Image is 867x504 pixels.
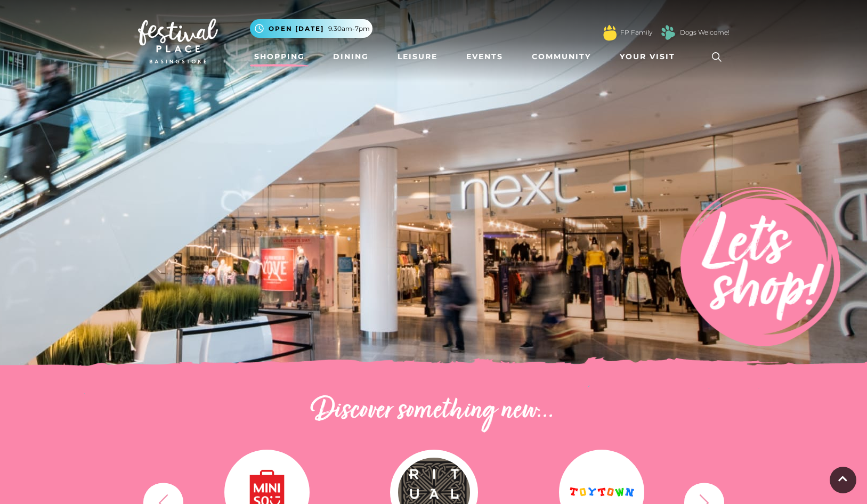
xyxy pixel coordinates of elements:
a: FP Family [620,28,652,37]
a: Shopping [250,47,309,67]
h2: Discover something new... [138,394,730,428]
span: 9.30am-7pm [328,24,370,34]
img: Festival Place Logo [138,19,218,63]
a: Dogs Welcome! [680,28,730,37]
button: Open [DATE] 9.30am-7pm [250,19,372,38]
a: Your Visit [615,47,685,67]
a: Events [462,47,507,67]
a: Leisure [393,47,442,67]
a: Community [528,47,595,67]
a: Dining [329,47,373,67]
span: Your Visit [620,51,675,62]
span: Open [DATE] [269,24,324,34]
